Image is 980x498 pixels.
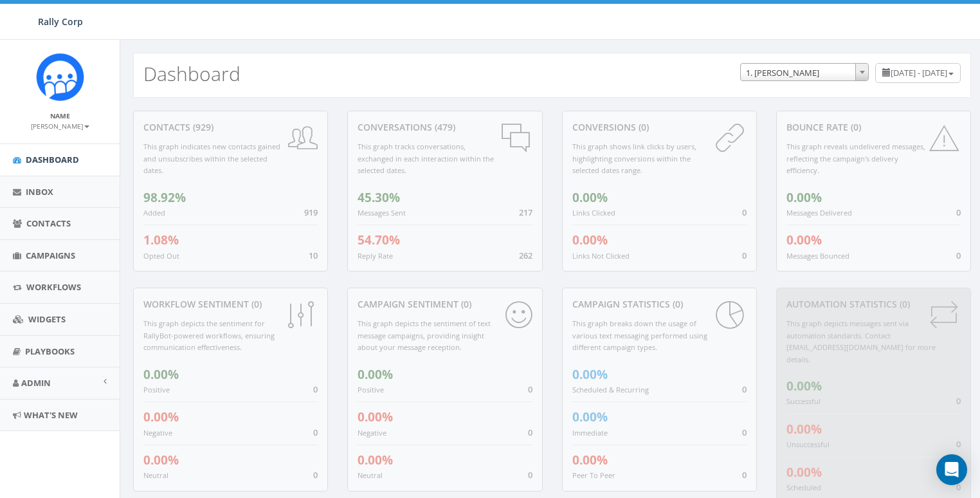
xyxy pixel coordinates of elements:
small: Neutral [143,470,168,480]
span: 0 [956,250,961,261]
span: (0) [249,298,262,310]
small: Added [143,208,165,217]
span: 262 [519,250,532,261]
div: Campaign Statistics [572,298,747,311]
span: (0) [897,298,910,310]
small: This graph reveals undelivered messages, reflecting the campaign's delivery efficiency. [786,142,925,175]
small: This graph breaks down the usage of various text messaging performed using different campaign types. [572,318,707,352]
small: This graph depicts messages sent via automation standards. Contact [EMAIL_ADDRESS][DOMAIN_NAME] f... [786,318,936,364]
small: This graph depicts the sentiment for RallyBot-powered workflows, ensuring communication effective... [143,318,275,352]
small: Negative [358,428,386,438]
span: 54.70% [358,232,400,248]
span: 0.00% [572,366,608,383]
span: 0.00% [143,366,179,383]
small: Opted Out [143,251,179,261]
span: 0 [742,383,747,395]
div: conversions [572,121,747,134]
small: This graph shows link clicks by users, highlighting conversions within the selected dates range. [572,142,696,175]
span: Dashboard [26,154,79,165]
span: 0.00% [786,464,822,481]
span: Playbooks [25,346,75,357]
span: 0 [956,207,961,218]
div: Automation Statistics [786,298,961,311]
span: Admin [21,377,51,389]
span: 919 [304,207,318,218]
span: 0.00% [358,366,393,383]
img: Icon_1.png [36,53,84,101]
span: 0 [528,469,532,481]
span: [DATE] - [DATE] [891,67,947,78]
span: Rally Corp [38,15,83,28]
small: This graph tracks conversations, exchanged in each interaction within the selected dates. [358,142,494,175]
small: This graph depicts the sentiment of text message campaigns, providing insight about your message ... [358,318,491,352]
span: 0 [956,438,961,450]
span: 0 [313,383,318,395]
small: Scheduled [786,483,821,492]
span: Widgets [28,313,66,325]
span: 0 [742,469,747,481]
small: Immediate [572,428,608,438]
span: 0 [742,207,747,218]
small: Links Not Clicked [572,251,630,261]
small: Messages Delivered [786,208,852,217]
span: Inbox [26,186,53,198]
span: 0.00% [358,452,393,468]
small: Successful [786,396,821,406]
small: Peer To Peer [572,470,615,480]
span: Contacts [26,217,71,229]
span: (929) [190,121,213,133]
small: Positive [358,385,384,394]
span: 0.00% [786,421,822,438]
span: 0 [313,469,318,481]
small: Messages Bounced [786,251,849,261]
small: Negative [143,428,172,438]
span: 10 [309,250,318,261]
h2: Dashboard [143,63,240,84]
small: Unsuccessful [786,439,830,449]
span: 0.00% [358,409,393,425]
small: Positive [143,385,170,394]
span: Workflows [26,281,81,293]
span: 0.00% [572,232,608,248]
span: 1.08% [143,232,179,248]
span: 0.00% [572,409,608,425]
span: 0.00% [786,189,822,206]
div: Open Intercom Messenger [936,454,967,485]
span: 0 [956,395,961,407]
span: (0) [458,298,471,310]
span: 0.00% [143,452,179,468]
small: Reply Rate [358,251,393,261]
small: Messages Sent [358,208,406,217]
div: conversations [358,121,532,134]
span: Campaigns [26,250,75,261]
div: Workflow Sentiment [143,298,318,311]
small: Neutral [358,470,383,480]
span: 0 [956,481,961,493]
span: 0.00% [572,452,608,468]
span: 98.92% [143,189,186,206]
div: Bounce Rate [786,121,961,134]
div: contacts [143,121,318,134]
span: 0 [528,383,532,395]
small: Name [50,111,70,120]
span: 0 [528,427,532,438]
span: 0 [742,427,747,438]
span: 0 [313,427,318,438]
a: [PERSON_NAME] [31,120,89,131]
small: This graph indicates new contacts gained and unsubscribes within the selected dates. [143,142,280,175]
span: (0) [670,298,683,310]
span: 0.00% [143,409,179,425]
span: 1. James Martin [741,64,868,82]
small: Scheduled & Recurring [572,385,649,394]
span: 45.30% [358,189,400,206]
span: 0.00% [572,189,608,206]
span: 1. James Martin [740,63,869,81]
span: (479) [432,121,455,133]
span: (0) [636,121,649,133]
span: 0.00% [786,232,822,248]
span: 0 [742,250,747,261]
small: Links Clicked [572,208,615,217]
small: [PERSON_NAME] [31,122,89,131]
div: Campaign Sentiment [358,298,532,311]
span: 0.00% [786,378,822,394]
